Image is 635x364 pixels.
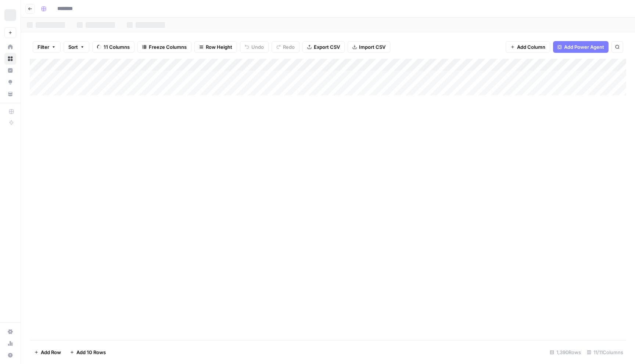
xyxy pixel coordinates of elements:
[30,346,65,358] button: Add Row
[251,43,264,51] span: Undo
[149,43,187,51] span: Freeze Columns
[65,346,110,358] button: Add 10 Rows
[68,43,78,51] span: Sort
[4,88,16,100] a: Your Data
[302,41,345,53] button: Export CSV
[4,349,16,361] button: Help + Support
[4,65,16,76] a: Insights
[4,338,16,349] a: Usage
[206,43,232,51] span: Row Height
[314,43,340,51] span: Export CSV
[92,41,134,53] button: 11 Columns
[517,43,545,51] span: Add Column
[506,41,550,53] button: Add Column
[547,346,584,358] div: 1,390 Rows
[4,76,16,88] a: Opportunities
[137,41,191,53] button: Freeze Columns
[194,41,237,53] button: Row Height
[272,41,299,53] button: Redo
[240,41,269,53] button: Undo
[4,41,16,53] a: Home
[76,349,106,356] span: Add 10 Rows
[283,43,295,51] span: Redo
[4,326,16,338] a: Settings
[4,53,16,65] a: Browse
[564,43,604,51] span: Add Power Agent
[64,41,89,53] button: Sort
[104,43,130,51] span: 11 Columns
[584,346,626,358] div: 11/11 Columns
[33,41,61,53] button: Filter
[553,41,609,53] button: Add Power Agent
[41,349,61,356] span: Add Row
[348,41,390,53] button: Import CSV
[359,43,385,51] span: Import CSV
[37,43,49,51] span: Filter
